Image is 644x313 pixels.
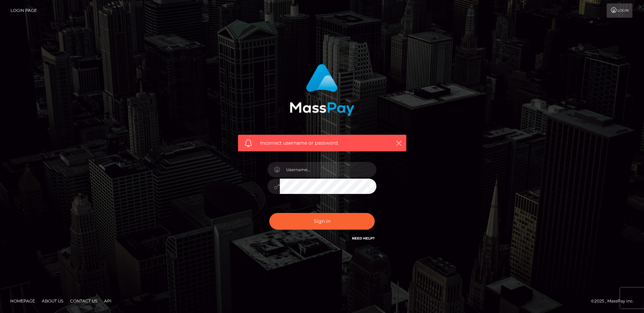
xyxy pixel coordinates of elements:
[607,3,632,18] a: Login
[7,296,38,306] a: Homepage
[591,297,639,305] div: © 2025 , MassPay Inc.
[352,236,375,241] a: Need Help?
[39,296,66,306] a: About Us
[67,296,100,306] a: Contact Us
[11,3,37,18] a: Login Page
[290,64,354,116] img: MassPay Login
[280,162,376,177] input: Username...
[269,213,375,230] button: Sign in
[260,139,384,147] span: Incorrect username or password.
[101,296,114,306] a: API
